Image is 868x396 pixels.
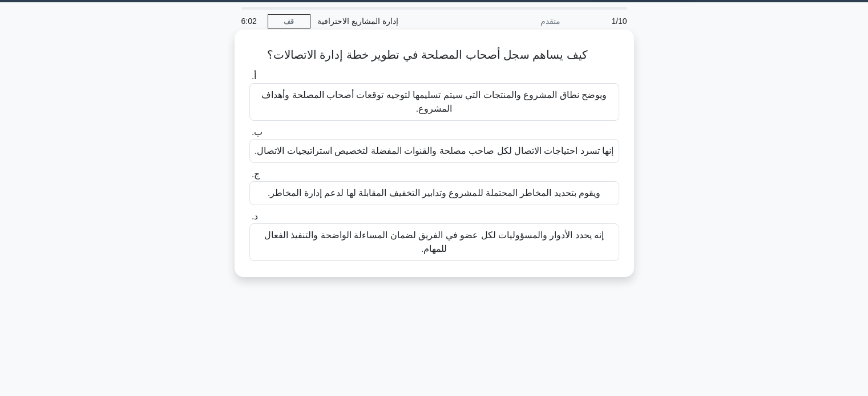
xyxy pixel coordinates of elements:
[268,188,600,198] font: ويقوم بتحديد المخاطر المحتملة للمشروع وتدابير التخفيف المقابلة لها لدعم إدارة المخاطر.
[235,10,268,32] div: 6:02
[317,17,398,26] font: إدارة المشاريع الاحترافية
[255,146,613,156] font: إنها تسرد احتياجات الاتصال لكل صاحب مصلحة والقنوات المفضلة لتخصيص استراتيجيات الاتصال.
[252,211,258,221] font: د.
[252,127,263,137] font: ب.
[252,71,256,81] font: أ.
[252,169,260,179] font: ج.
[264,230,604,254] font: إنه يحدد الأدوار والمسؤوليات لكل عضو في الفريق لضمان المساءلة الواضحة والتنفيذ الفعال للمهام.
[261,90,607,113] font: ويوضح نطاق المشروع والمنتجات التي سيتم تسليمها لتوجيه توقعات أصحاب المصلحة وأهداف المشروع.
[540,17,560,26] font: متقدم
[267,48,587,61] font: كيف يساهم سجل أصحاب المصلحة في تطوير خطة إدارة الاتصالات؟
[611,17,627,26] font: 1/10
[284,18,294,26] font: قف
[268,14,310,28] a: قف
